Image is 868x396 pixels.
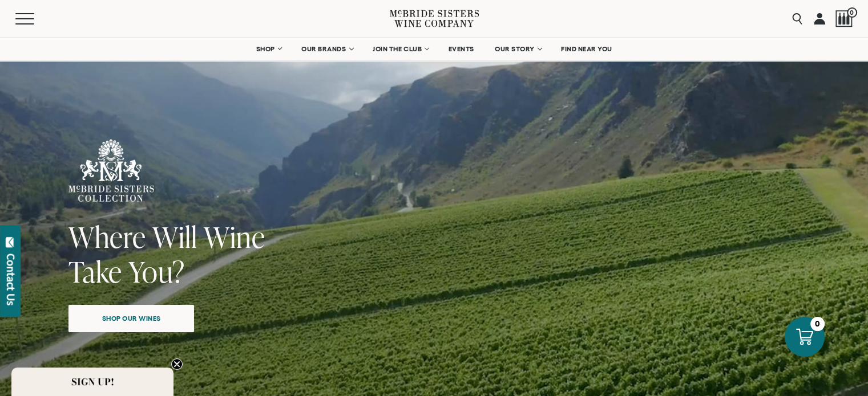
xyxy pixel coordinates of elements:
span: Where [68,217,146,256]
span: Will [152,217,197,256]
a: EVENTS [441,38,482,60]
button: Close teaser [171,358,183,370]
a: SHOP [248,38,288,60]
span: You? [128,252,185,291]
span: Shop our wines [82,307,181,329]
span: OUR BRANDS [301,45,346,53]
div: SIGN UP!Close teaser [11,368,173,396]
span: FIND NEAR YOU [561,45,612,53]
span: JOIN THE CLUB [373,45,422,53]
span: SIGN UP! [71,375,114,389]
div: 0 [810,317,825,331]
a: OUR BRANDS [294,38,360,60]
span: EVENTS [449,45,474,53]
button: Mobile Menu Trigger [15,13,56,25]
span: OUR STORY [495,45,535,53]
a: FIND NEAR YOU [554,38,620,60]
a: JOIN THE CLUB [365,38,435,60]
span: Take [68,252,122,291]
a: Shop our wines [68,305,194,332]
span: SHOP [256,45,275,53]
a: OUR STORY [487,38,548,60]
span: 0 [847,7,857,18]
div: Contact Us [5,254,17,305]
span: Wine [204,217,265,256]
